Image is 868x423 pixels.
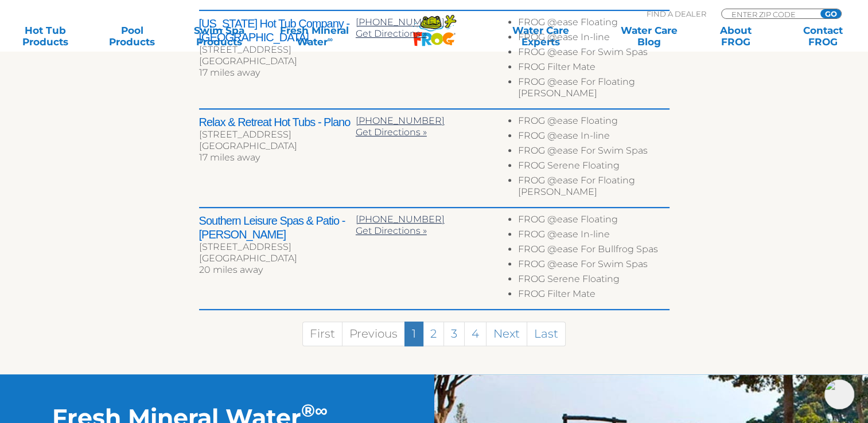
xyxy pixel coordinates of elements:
[789,25,857,48] a: ContactFROG
[356,127,427,138] a: Get Directions »
[356,28,427,39] a: Get Directions »
[199,241,356,253] div: [STREET_ADDRESS]
[518,32,669,46] li: FROG @ease In-line
[824,379,854,409] img: openIcon
[199,44,356,56] div: [STREET_ADDRESS]
[518,273,669,288] li: FROG Serene Floating
[527,322,566,346] a: Last
[199,152,260,163] span: 17 miles away
[356,214,445,225] a: [PHONE_NUMBER]
[423,322,444,346] a: 2
[518,61,669,76] li: FROG Filter Mate
[199,115,356,129] h2: Relax & Retreat Hot Tubs - Plano
[11,25,79,48] a: Hot TubProducts
[356,225,427,236] a: Get Directions »
[315,399,328,421] sup: ∞
[301,399,315,421] sup: ®
[199,253,356,264] div: [GEOGRAPHIC_DATA]
[518,115,669,130] li: FROG @ease Floating
[199,56,356,67] div: [GEOGRAPHIC_DATA]
[518,244,669,258] li: FROG @ease For Bullfrog Spas
[185,25,253,48] a: Swim SpaProducts
[518,288,669,303] li: FROG Filter Mate
[518,130,669,145] li: FROG @ease In-line
[518,46,669,61] li: FROG @ease For Swim Spas
[443,322,465,346] a: 3
[647,9,706,19] p: Find A Dealer
[518,160,669,175] li: FROG Serene Floating
[302,322,342,346] a: First
[518,17,669,32] li: FROG @ease Floating
[99,25,166,48] a: PoolProducts
[356,17,445,28] a: [PHONE_NUMBER]
[486,322,527,346] a: Next
[199,214,356,241] h2: Southern Leisure Spas & Patio - [PERSON_NAME]
[518,214,669,229] li: FROG @ease Floating
[702,25,770,48] a: AboutFROG
[820,9,841,18] input: GO
[199,264,263,275] span: 20 miles away
[199,67,260,78] span: 17 miles away
[464,322,486,346] a: 4
[199,17,356,44] h2: [US_STATE] Hot Tub Company - [GEOGRAPHIC_DATA]
[342,322,405,346] a: Previous
[518,258,669,273] li: FROG @ease For Swim Spas
[518,175,669,201] li: FROG @ease For Floating [PERSON_NAME]
[518,145,669,160] li: FROG @ease For Swim Spas
[199,129,356,140] div: [STREET_ADDRESS]
[730,9,808,19] input: Zip Code Form
[199,140,356,152] div: [GEOGRAPHIC_DATA]
[404,322,423,346] a: 1
[518,229,669,244] li: FROG @ease In-line
[518,76,669,103] li: FROG @ease For Floating [PERSON_NAME]
[356,115,445,126] a: [PHONE_NUMBER]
